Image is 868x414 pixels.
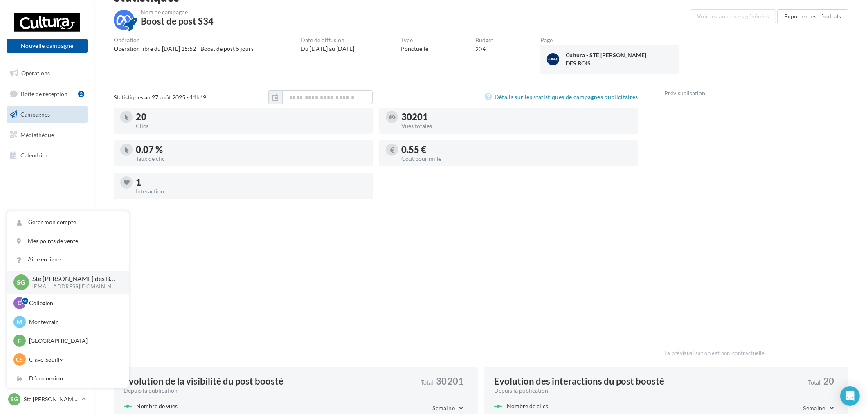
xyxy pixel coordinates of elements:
span: CS [16,355,23,364]
a: Campagnes [5,106,89,123]
span: C [18,299,22,307]
span: Boîte de réception [21,90,67,97]
a: Boîte de réception2 [5,85,89,103]
span: Médiathèque [20,131,54,138]
span: Opérations [21,70,50,76]
span: Semaine [433,405,455,412]
span: Calendrier [20,151,48,158]
p: [GEOGRAPHIC_DATA] [29,337,119,345]
div: 0.07 % [136,145,366,154]
div: Du [DATE] au [DATE] [301,45,354,53]
p: Ste [PERSON_NAME] des Bois [32,274,116,283]
a: Médiathèque [5,126,89,144]
span: SG [11,395,18,403]
p: Collegien [29,299,119,307]
div: Budget [475,37,493,43]
span: F [18,337,21,345]
span: M [17,318,22,326]
div: 0.55 € [401,145,632,154]
p: [EMAIL_ADDRESS][DOMAIN_NAME] [32,283,116,290]
button: Voir les annonces générées [690,9,776,23]
div: Clics [136,123,366,129]
p: Ste [PERSON_NAME] des Bois [24,395,78,403]
div: 20 [136,112,366,122]
div: Ponctuelle [401,45,428,53]
div: Déconnexion [7,369,129,388]
button: Nouvelle campagne [7,39,88,53]
div: Vues totales [401,123,632,129]
div: Taux de clic [136,156,366,162]
a: Cultura - STE [PERSON_NAME] DES BOIS [547,51,672,67]
a: Détails sur les statistiques de campagnes publicitaires [485,92,638,102]
span: 20 [823,377,834,386]
div: Page [540,37,679,43]
span: 30 201 [436,377,463,386]
div: 1 [136,178,366,187]
div: 30201 [401,112,632,122]
a: Gérer mon compte [7,213,129,232]
div: La prévisualisation est non-contractuelle [664,346,848,357]
span: Total [808,380,821,385]
a: Calendrier [5,147,89,164]
span: Nombre de clics [507,403,548,410]
div: 20 € [475,45,486,53]
div: Depuis la publication [124,387,414,395]
div: 2 [78,91,84,97]
div: Interaction [136,189,366,194]
div: Evolution de la visibilité du post boosté [124,377,283,386]
div: Opération [114,37,254,43]
div: Statistiques au 27 août 2025 - 11h49 [114,93,268,101]
button: Exporter les résultats [777,9,848,23]
div: Cultura - STE [PERSON_NAME] DES BOIS [566,51,654,67]
a: Mes points de vente [7,232,129,250]
a: SG Ste [PERSON_NAME] des Bois [7,391,88,407]
div: Open Intercom Messenger [840,386,860,406]
div: Type [401,37,428,43]
span: Semaine [803,405,825,412]
p: Claye-Souilly [29,355,119,364]
p: Montevrain [29,318,119,326]
span: Campagnes [20,111,50,118]
span: Nombre de vues [136,403,178,410]
div: Nom de campagne [141,9,214,15]
div: Coût pour mille [401,156,632,162]
span: Total [421,380,433,385]
div: Depuis la publication [494,387,801,395]
div: Opération libre du [DATE] 15:52 - Boost de post 5 jours [114,45,254,53]
a: Opérations [5,65,89,82]
div: Evolution des interactions du post boosté [494,377,664,386]
span: SG [17,277,26,287]
div: Boost de post S34 [141,17,214,26]
a: Aide en ligne [7,250,129,269]
div: Prévisualisation [664,90,848,96]
div: Date de diffusion [301,37,354,43]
